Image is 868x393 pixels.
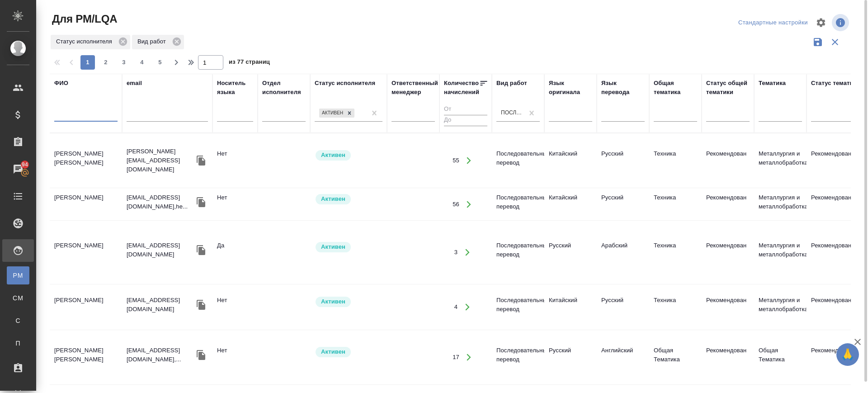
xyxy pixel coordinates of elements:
[212,291,258,323] td: Нет
[229,57,270,70] span: из 77 страниц
[153,58,167,67] span: 5
[56,37,115,46] p: Статус исполнителя
[127,147,194,174] p: [PERSON_NAME][EMAIL_ADDRESS][DOMAIN_NAME]
[601,79,645,97] div: Язык перевода
[127,296,194,314] p: [EMAIL_ADDRESS][DOMAIN_NAME]
[544,237,597,268] td: Русский
[321,151,345,160] p: Активен
[460,195,478,213] button: Открыть работы
[321,297,345,306] p: Активен
[454,248,458,257] div: 3
[649,291,702,323] td: Техника
[444,104,487,115] input: От
[212,341,258,373] td: Нет
[7,312,29,330] a: С
[496,79,527,88] div: Вид работ
[321,242,345,251] p: Активен
[321,194,345,204] p: Активен
[262,79,306,97] div: Отдел исполнителя
[99,58,113,67] span: 2
[597,341,649,373] td: Английский
[319,109,344,118] div: Активен
[649,341,702,373] td: Общая Тематика
[194,243,208,257] button: Скопировать
[492,189,544,220] td: Последовательный перевод
[754,291,807,323] td: Металлургия и металлобработка
[135,55,149,70] button: 4
[2,158,34,180] a: 94
[127,193,194,211] p: [EMAIL_ADDRESS][DOMAIN_NAME],he...
[16,160,33,169] span: 94
[315,193,382,205] div: Рядовой исполнитель: назначай с учетом рейтинга
[649,145,702,176] td: Техника
[810,12,832,33] span: Настроить таблицу
[544,189,597,220] td: Китайский
[127,79,142,88] div: email
[649,189,702,220] td: Техника
[127,241,194,259] p: [EMAIL_ADDRESS][DOMAIN_NAME]
[50,145,122,176] td: [PERSON_NAME] [PERSON_NAME]
[492,237,544,268] td: Последовательный перевод
[194,348,208,362] button: Скопировать
[117,58,131,67] span: 3
[132,35,184,49] div: Вид работ
[544,341,597,373] td: Русский
[826,33,844,51] button: Сбросить фильтры
[460,152,478,170] button: Открыть работы
[754,237,807,268] td: Металлургия и металлобработка
[194,195,208,209] button: Скопировать
[702,145,754,176] td: Рекомендован
[99,55,113,70] button: 2
[194,154,208,167] button: Скопировать
[135,58,149,67] span: 4
[458,298,476,317] button: Открыть работы
[460,348,478,367] button: Открыть работы
[754,341,807,373] td: Общая Тематика
[759,79,786,88] div: Тематика
[392,79,438,97] div: Ответственный менеджер
[315,149,382,161] div: Рядовой исполнитель: назначай с учетом рейтинга
[11,316,25,325] span: С
[453,353,459,362] div: 17
[702,189,754,220] td: Рекомендован
[127,346,194,364] p: [EMAIL_ADDRESS][DOMAIN_NAME],...
[50,341,122,373] td: [PERSON_NAME] [PERSON_NAME]
[11,271,25,280] span: PM
[706,79,750,97] div: Статус общей тематики
[212,189,258,220] td: Нет
[11,294,25,303] span: CM
[212,237,258,268] td: Да
[832,14,851,31] span: Посмотреть информацию
[458,243,476,262] button: Открыть работы
[492,291,544,323] td: Последовательный перевод
[51,35,130,49] div: Статус исполнителя
[754,145,807,176] td: Металлургия и металлобработка
[321,347,345,356] p: Активен
[454,303,458,312] div: 4
[50,189,122,220] td: [PERSON_NAME]
[50,237,122,268] td: [PERSON_NAME]
[194,298,208,312] button: Скопировать
[492,145,544,176] td: Последовательный перевод
[544,145,597,176] td: Китайский
[649,237,702,268] td: Техника
[809,33,826,51] button: Сохранить фильтры
[7,266,29,284] a: PM
[840,345,855,364] span: 🙏
[117,55,131,70] button: 3
[7,289,29,307] a: CM
[212,145,258,176] td: Нет
[544,291,597,323] td: Китайский
[315,79,375,88] div: Статус исполнителя
[153,55,167,70] button: 5
[811,79,860,88] div: Статус тематики
[702,237,754,268] td: Рекомендован
[217,79,253,97] div: Носитель языка
[453,200,459,209] div: 56
[444,79,479,97] div: Количество начислений
[549,79,592,97] div: Язык оригинала
[597,237,649,268] td: Арабский
[754,189,807,220] td: Металлургия и металлобработка
[492,341,544,373] td: Последовательный перевод
[137,37,169,46] p: Вид работ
